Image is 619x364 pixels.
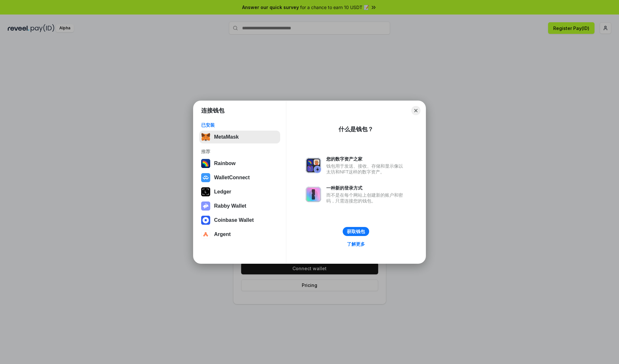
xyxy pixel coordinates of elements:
[201,149,278,154] div: 推荐
[214,231,231,237] div: Argent
[347,229,365,234] div: 获取钱包
[199,131,280,143] button: MetaMask
[214,161,236,166] div: Rainbow
[199,157,280,170] button: Rainbow
[201,230,210,239] img: svg+xml,%3Csvg%20width%3D%2228%22%20height%3D%2228%22%20viewBox%3D%220%200%2028%2028%22%20fill%3D...
[214,217,254,223] div: Coinbase Wallet
[306,158,321,173] img: svg+xml,%3Csvg%20xmlns%3D%22http%3A%2F%2Fwww.w3.org%2F2000%2Fsvg%22%20fill%3D%22none%22%20viewBox...
[201,202,210,211] img: svg+xml,%3Csvg%20xmlns%3D%22http%3A%2F%2Fwww.w3.org%2F2000%2Fsvg%22%20fill%3D%22none%22%20viewBox...
[201,107,224,114] h1: 连接钱包
[199,185,280,198] button: Ledger
[326,156,406,162] div: 您的数字资产之家
[326,185,406,191] div: 一种新的登录方式
[326,163,406,175] div: 钱包用于发送、接收、存储和显示像以太坊和NFT这样的数字资产。
[201,159,210,168] img: svg+xml,%3Csvg%20width%3D%22120%22%20height%3D%22120%22%20viewBox%3D%220%200%20120%20120%22%20fil...
[201,216,210,225] img: svg+xml,%3Csvg%20width%3D%2228%22%20height%3D%2228%22%20viewBox%3D%220%200%2028%2028%22%20fill%3D...
[201,173,210,182] img: svg+xml,%3Csvg%20width%3D%2228%22%20height%3D%2228%22%20viewBox%3D%220%200%2028%2028%22%20fill%3D...
[411,106,420,115] button: Close
[199,228,280,241] button: Argent
[339,125,373,133] div: 什么是钱包？
[214,189,231,195] div: Ledger
[201,122,278,128] div: 已安装
[201,187,210,196] img: svg+xml,%3Csvg%20xmlns%3D%22http%3A%2F%2Fwww.w3.org%2F2000%2Fsvg%22%20width%3D%2228%22%20height%3...
[343,240,369,248] a: 了解更多
[214,203,246,209] div: Rabby Wallet
[199,171,280,184] button: WalletConnect
[214,134,239,140] div: MetaMask
[326,192,406,204] div: 而不是在每个网站上创建新的账户和密码，只需连接您的钱包。
[214,175,250,181] div: WalletConnect
[199,200,280,212] button: Rabby Wallet
[343,227,369,236] button: 获取钱包
[347,241,365,247] div: 了解更多
[306,187,321,202] img: svg+xml,%3Csvg%20xmlns%3D%22http%3A%2F%2Fwww.w3.org%2F2000%2Fsvg%22%20fill%3D%22none%22%20viewBox...
[199,214,280,227] button: Coinbase Wallet
[201,133,210,142] img: svg+xml,%3Csvg%20fill%3D%22none%22%20height%3D%2233%22%20viewBox%3D%220%200%2035%2033%22%20width%...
